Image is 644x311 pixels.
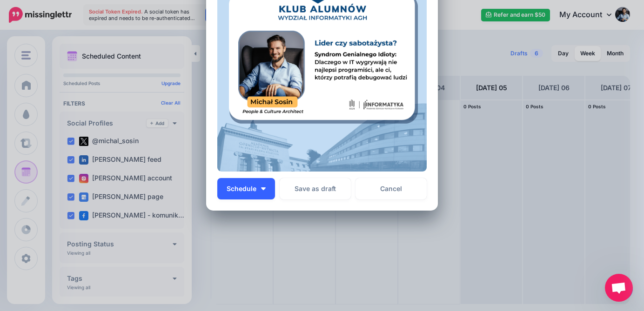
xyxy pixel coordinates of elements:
a: Cancel [356,178,427,199]
button: Save as draft [280,178,351,199]
button: Schedule [217,178,275,199]
span: Schedule [227,185,256,192]
img: arrow-down-white.png [261,187,266,190]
